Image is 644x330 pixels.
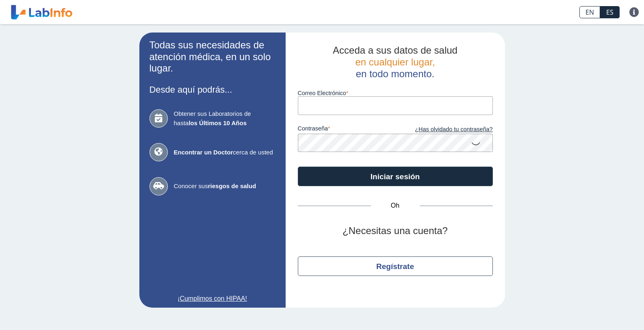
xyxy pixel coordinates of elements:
[585,8,594,17] font: EN
[298,167,493,186] button: Iniciar sesión
[395,125,493,134] a: ¿Has olvidado tu contraseña?
[343,225,448,236] font: ¿Necesitas una cuenta?
[150,85,232,95] font: Desde aquí podrás...
[606,8,614,17] font: ES
[189,119,247,126] font: los Últimos 10 Años
[356,68,434,79] font: en todo momento.
[174,110,251,126] font: Obtener sus Laboratorios de hasta
[298,90,346,96] font: Correo Electrónico
[178,295,247,302] font: ¡Cumplimos con HIPAA!
[174,149,233,156] font: Encontrar un Doctor
[298,125,328,132] font: contraseña
[415,126,492,132] font: ¿Has olvidado tu contraseña?
[298,256,493,276] button: Regístrate
[371,172,420,181] font: Iniciar sesión
[150,39,271,74] font: Todas sus necesidades de atención médica, en un solo lugar.
[233,149,273,156] font: cerca de usted
[391,202,399,209] font: Oh
[333,45,458,56] font: Acceda a sus datos de salud
[174,182,208,189] font: Conocer sus
[208,182,256,189] font: riesgos de salud
[355,56,435,67] font: en cualquier lugar,
[376,262,414,271] font: Regístrate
